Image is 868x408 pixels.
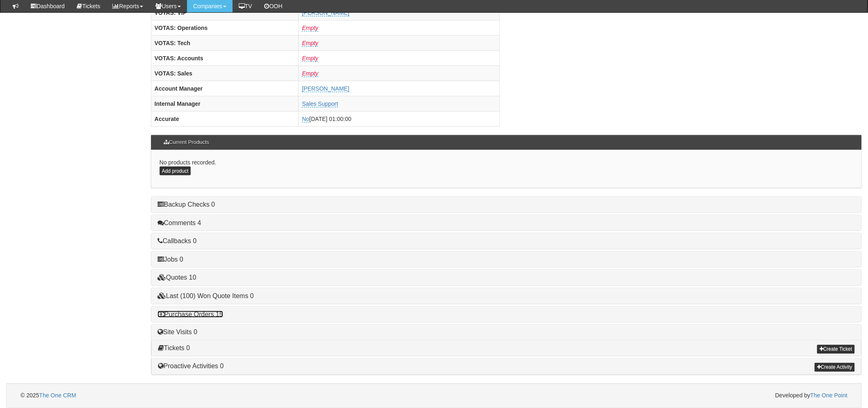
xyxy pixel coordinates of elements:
a: Backup Checks 0 [158,201,215,208]
a: Empty [302,25,318,32]
a: Empty [302,70,318,77]
a: Proactive Activities 0 [158,363,224,370]
th: Internal Manager [151,96,299,112]
th: Accurate [151,112,299,127]
a: Last (100) Won Quote Items 0 [158,292,254,299]
h3: Current Products [160,135,213,149]
a: Jobs 0 [158,256,183,263]
a: [PERSON_NAME] [302,85,349,92]
th: Account Manager [151,81,299,96]
a: Add product [160,166,191,176]
span: © 2025 [21,392,76,399]
div: No products recorded. [151,150,862,188]
th: VOTAS: Accounts [151,51,299,66]
th: VOTAS: Tech [151,36,299,51]
a: Quotes 10 [158,274,196,281]
a: The One CRM [39,392,76,399]
a: Create Activity [815,363,855,372]
th: VOTAS: VIP [151,5,299,21]
a: Tickets 0 [158,345,190,352]
span: Developed by [775,392,847,400]
a: Empty [302,40,318,47]
a: [PERSON_NAME] [302,9,349,16]
a: Site Visits 0 [158,329,197,336]
td: [DATE] 01:00:00 [299,112,500,127]
a: The One Point [811,392,847,399]
a: Comments 4 [158,219,201,226]
th: VOTAS: Sales [151,66,299,81]
a: No [302,116,309,123]
a: Purchase Orders 15 [158,311,223,318]
a: Empty [302,55,318,62]
a: Callbacks 0 [158,237,197,244]
a: Sales Support [302,100,338,107]
th: VOTAS: Operations [151,21,299,36]
a: Create Ticket [817,345,855,354]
